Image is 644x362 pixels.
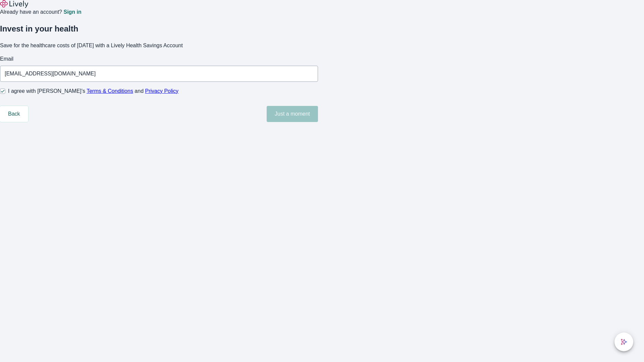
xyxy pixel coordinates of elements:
button: chat [614,333,633,351]
a: Privacy Policy [145,88,179,94]
span: I agree with [PERSON_NAME]’s and [8,87,178,95]
svg: Lively AI Assistant [621,339,627,345]
a: Terms & Conditions [87,88,133,94]
a: Sign in [63,9,81,15]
